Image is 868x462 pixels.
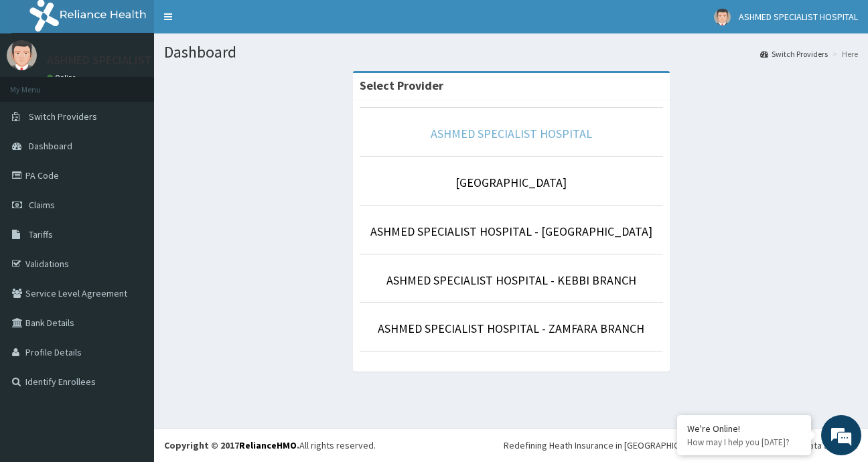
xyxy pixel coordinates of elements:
[7,40,37,70] img: User Image
[739,11,858,23] span: ASHMED SPECIALIST HOSPITAL
[504,439,858,452] div: Redefining Heath Insurance in [GEOGRAPHIC_DATA] using Telemedicine and Data Science!
[154,428,868,462] footer: All rights reserved.
[47,54,207,66] p: ASHMED SPECIALIST HOSPITAL
[386,273,636,288] a: ASHMED SPECIALIST HOSPITAL - KEBBI BRANCH
[360,78,443,93] strong: Select Provider
[164,44,858,61] h1: Dashboard
[239,439,297,451] a: RelianceHMO
[760,48,828,60] a: Switch Providers
[29,228,53,240] span: Tariffs
[687,422,801,435] div: We're Online!
[431,126,592,141] a: ASHMED SPECIALIST HOSPITAL
[370,224,652,239] a: ASHMED SPECIALIST HOSPITAL - [GEOGRAPHIC_DATA]
[714,9,731,25] img: User Image
[455,175,567,190] a: [GEOGRAPHIC_DATA]
[164,439,299,451] strong: Copyright © 2017 .
[47,73,79,82] a: Online
[29,110,97,123] span: Switch Providers
[378,321,644,336] a: ASHMED SPECIALIST HOSPITAL - ZAMFARA BRANCH
[29,140,72,152] span: Dashboard
[29,199,55,211] span: Claims
[829,48,858,60] li: Here
[687,437,801,448] p: How may I help you today?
